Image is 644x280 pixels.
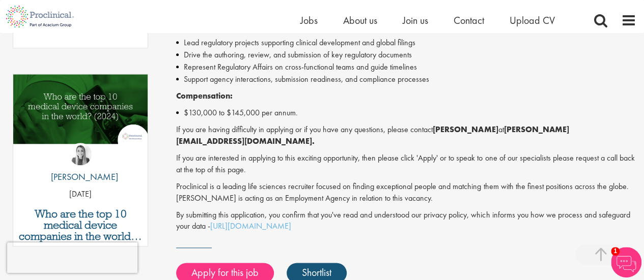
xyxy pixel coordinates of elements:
[18,208,143,242] a: Who are the top 10 medical device companies in the world in [DATE]?
[176,90,233,101] strong: Compensation:
[176,181,636,204] p: Proclinical is a leading life sciences recruiter focused on finding exceptional people and matchi...
[176,49,636,61] li: Drive the authoring, review, and submission of key regulatory documents
[176,152,636,176] p: If you are interested in applying to this exciting opportunity, then please click 'Apply' or to s...
[176,37,636,49] li: Lead regulatory projects supporting clinical development and global filings
[611,247,641,277] img: Chatbot
[13,74,148,144] img: Top 10 Medical Device Companies 2024
[176,124,569,146] strong: [PERSON_NAME][EMAIL_ADDRESS][DOMAIN_NAME].
[13,189,148,200] p: [DATE]
[69,143,92,165] img: Hannah Burke
[43,170,118,183] p: [PERSON_NAME]
[510,14,555,27] a: Upload CV
[343,14,377,27] a: About us
[13,74,148,164] a: Link to a post
[7,242,137,273] iframe: reCAPTCHA
[433,124,498,135] strong: [PERSON_NAME]
[611,247,620,256] span: 1
[403,14,428,27] a: Join us
[454,14,484,27] a: Contact
[176,107,636,119] li: $130,000 to $145,000 per annum.
[176,124,636,147] p: If you are having difficulty in applying or if you have any questions, please contact at
[210,221,291,231] a: [URL][DOMAIN_NAME]
[176,61,636,73] li: Represent Regulatory Affairs on cross-functional teams and guide timelines
[43,143,118,189] a: Hannah Burke [PERSON_NAME]
[300,14,318,27] a: Jobs
[176,209,636,233] p: By submitting this application, you confirm that you've read and understood our privacy policy, w...
[176,73,636,85] li: Support agency interactions, submission readiness, and compliance processes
